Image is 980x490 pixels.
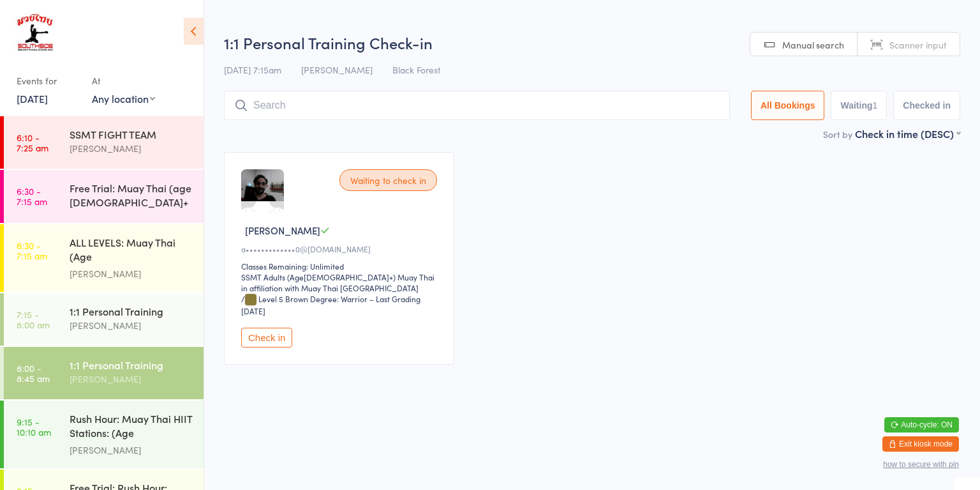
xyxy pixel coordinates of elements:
div: Rush Hour: Muay Thai HIIT Stations: (Age [DEMOGRAPHIC_DATA]+) [70,411,193,443]
button: Waiting1 [831,91,887,120]
div: Waiting to check in [339,169,437,191]
div: 1:1 Personal Training [70,304,193,318]
button: Check in [241,328,292,348]
div: [PERSON_NAME] [70,318,193,333]
a: 6:30 -7:15 amFree Trial: Muay Thai (age [DEMOGRAPHIC_DATA]+ years) [4,170,204,223]
span: Scanner input [889,38,947,51]
div: [PERSON_NAME] [70,266,193,281]
div: [PERSON_NAME] [70,443,193,457]
time: 6:30 - 7:15 am [17,186,47,206]
div: a•••••••••••••0@[DOMAIN_NAME] [241,243,441,254]
time: 9:15 - 10:10 am [17,417,51,437]
time: 6:30 - 7:15 am [17,240,47,261]
a: 6:10 -7:25 amSSMT FIGHT TEAM[PERSON_NAME] [4,116,204,169]
button: Auto-cycle: ON [884,417,959,433]
button: Checked in [893,91,960,120]
div: SSMT FIGHT TEAM [70,127,193,141]
input: Search [224,91,730,120]
a: 7:15 -8:00 am1:1 Personal Training[PERSON_NAME] [4,293,204,346]
a: [DATE] [17,91,48,105]
div: At [92,70,155,91]
div: ALL LEVELS: Muay Thai (Age [DEMOGRAPHIC_DATA]+) [70,235,193,266]
div: [PERSON_NAME] [70,372,193,387]
div: Free Trial: Muay Thai (age [DEMOGRAPHIC_DATA]+ years) [70,181,193,212]
span: [DATE] 7:15am [224,63,281,76]
div: Any location [92,91,155,105]
span: Black Forest [392,63,440,76]
span: [PERSON_NAME] [245,224,320,237]
div: 1 [873,100,878,111]
button: All Bookings [751,91,825,120]
time: 7:15 - 8:00 am [17,309,50,330]
a: 8:00 -8:45 am1:1 Personal Training[PERSON_NAME] [4,347,204,399]
div: Events for [17,70,79,91]
label: Sort by [823,128,852,141]
button: how to secure with pin [883,460,959,469]
time: 6:10 - 7:25 am [17,132,48,153]
span: Manual search [782,38,844,51]
img: Southside Muay Thai & Fitness [13,10,57,57]
div: 1:1 Personal Training [70,358,193,372]
div: SSMT Adults (Age[DEMOGRAPHIC_DATA]+) Muay Thai in affiliation with Muay Thai [GEOGRAPHIC_DATA] [241,272,441,293]
button: Exit kiosk mode [882,436,959,452]
div: Check in time (DESC) [855,126,960,141]
img: image1554886730.png [241,169,284,201]
h2: 1:1 Personal Training Check-in [224,32,960,53]
div: [PERSON_NAME] [70,141,193,156]
a: 9:15 -10:10 amRush Hour: Muay Thai HIIT Stations: (Age [DEMOGRAPHIC_DATA]+)[PERSON_NAME] [4,401,204,468]
time: 8:00 - 8:45 am [17,363,50,383]
div: Classes Remaining: Unlimited [241,261,441,272]
span: [PERSON_NAME] [301,63,373,76]
a: 6:30 -7:15 amALL LEVELS: Muay Thai (Age [DEMOGRAPHIC_DATA]+)[PERSON_NAME] [4,224,204,292]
